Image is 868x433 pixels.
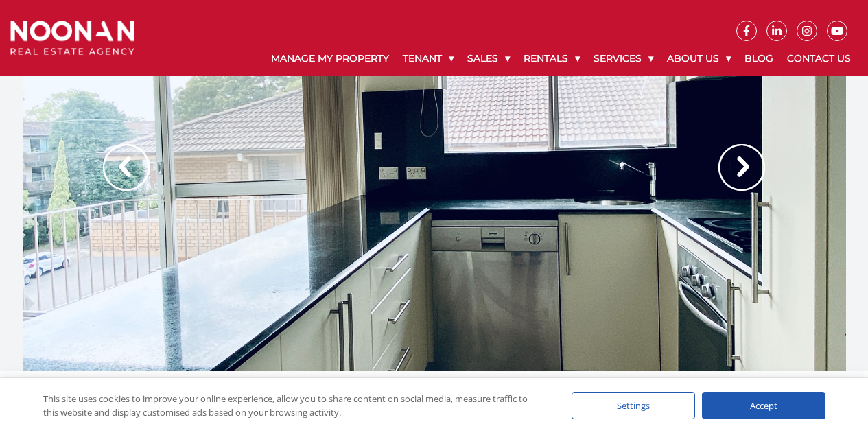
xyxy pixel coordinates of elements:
a: Blog [738,41,780,76]
div: Accept [702,392,825,419]
div: This site uses cookies to improve your online experience, allow you to share content on social me... [43,392,544,419]
a: Contact Us [780,41,858,76]
img: Arrow slider [718,144,765,191]
a: About Us [660,41,738,76]
a: Tenant [396,41,460,76]
img: Arrow slider [103,144,150,191]
a: Services [587,41,660,76]
img: Noonan Real Estate Agency [10,21,134,55]
a: Rentals [517,41,587,76]
div: Settings [572,392,695,419]
a: Manage My Property [264,41,396,76]
a: Sales [460,41,517,76]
